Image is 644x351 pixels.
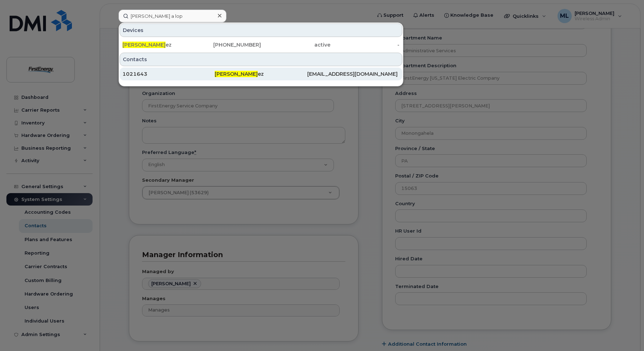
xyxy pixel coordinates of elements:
span: [PERSON_NAME] [215,71,258,77]
a: 1021643[PERSON_NAME]ez[EMAIL_ADDRESS][DOMAIN_NAME] [120,68,402,80]
div: [PHONE_NUMBER] [192,41,261,48]
iframe: Messenger Launcher [613,320,639,346]
div: 1021643 [122,70,215,78]
div: ez [215,70,307,78]
div: active [261,41,330,48]
div: [EMAIL_ADDRESS][DOMAIN_NAME] [307,70,399,78]
div: ez [122,41,192,48]
input: Find something... [119,10,226,22]
a: [PERSON_NAME]ez[PHONE_NUMBER]active- [120,38,402,51]
span: [PERSON_NAME] [122,42,166,48]
div: Contacts [120,53,402,66]
div: - [330,41,400,48]
div: Devices [120,23,402,37]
